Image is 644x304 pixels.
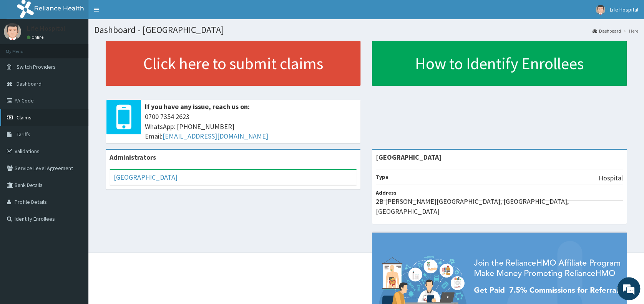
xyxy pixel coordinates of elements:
[17,114,32,121] span: Claims
[110,153,156,162] b: Administrators
[163,132,268,140] a: [EMAIL_ADDRESS][DOMAIN_NAME]
[4,210,146,236] textarea: Type your message and hit 'Enter'
[145,112,357,141] span: 0700 7354 2623 WhatsApp: [PHONE_NUMBER] Email:
[376,153,442,162] strong: [GEOGRAPHIC_DATA]
[17,63,56,70] span: Switch Providers
[376,197,623,216] p: 2B [PERSON_NAME][GEOGRAPHIC_DATA], [GEOGRAPHIC_DATA], [GEOGRAPHIC_DATA]
[4,23,21,40] img: User Image
[45,97,106,174] span: We're online!
[17,80,41,87] span: Dashboard
[596,5,605,15] img: User Image
[106,41,360,86] a: Click here to submit claims
[376,173,388,180] b: Type
[145,102,250,111] b: If you have any issue, reach us on:
[94,25,638,35] h1: Dashboard - [GEOGRAPHIC_DATA]
[372,41,627,86] a: How to Identify Enrollees
[599,173,623,183] p: Hospital
[610,6,638,13] span: Life Hospital
[27,35,45,40] a: Online
[126,4,144,22] div: Minimize live chat window
[622,28,638,34] li: Here
[40,43,129,53] div: Chat with us now
[27,25,65,32] p: Life Hospital
[17,131,30,138] span: Tariffs
[593,28,621,34] a: Dashboard
[114,173,178,182] a: [GEOGRAPHIC_DATA]
[14,38,31,58] img: d_794563401_company_1708531726252_794563401
[376,189,397,196] b: Address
